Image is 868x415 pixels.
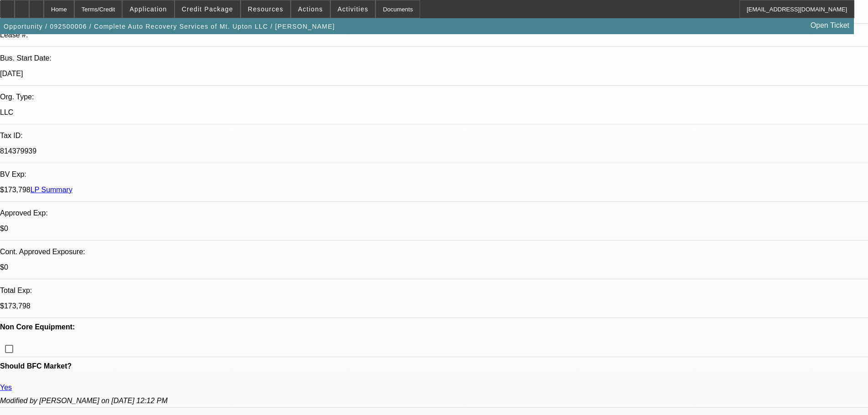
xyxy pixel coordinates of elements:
[123,0,174,18] button: Application
[129,5,167,13] span: Application
[4,23,335,30] span: Opportunity / 092500006 / Complete Auto Recovery Services of Mt. Upton LLC / [PERSON_NAME]
[807,18,853,33] a: Open Ticket
[241,0,290,18] button: Resources
[175,0,240,18] button: Credit Package
[248,5,283,13] span: Resources
[331,0,375,18] button: Activities
[31,186,72,194] a: LP Summary
[298,5,323,13] span: Actions
[291,0,330,18] button: Actions
[182,5,233,13] span: Credit Package
[338,5,369,13] span: Activities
